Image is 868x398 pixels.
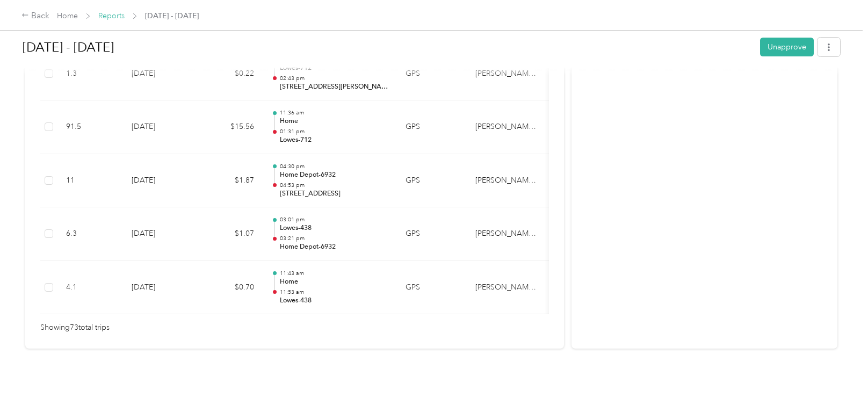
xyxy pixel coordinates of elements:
span: Showing 73 total trips [40,322,110,334]
td: Acosta Whirlpool [467,207,547,261]
p: 03:01 pm [280,216,388,223]
p: 11:53 am [280,288,388,296]
td: Acosta Whirlpool [467,100,547,154]
p: 11:36 am [280,109,388,117]
p: 04:53 pm [280,182,388,189]
td: 11 [57,154,123,208]
button: Unapprove [760,38,814,56]
span: [DATE] - [DATE] [145,10,199,21]
p: 02:43 pm [280,75,388,82]
td: $1.07 [198,207,263,261]
p: 03:21 pm [280,235,388,242]
td: [DATE] [123,100,198,154]
p: Home [280,117,388,126]
p: [STREET_ADDRESS][PERSON_NAME][PERSON_NAME] [280,82,388,92]
td: [DATE] [123,207,198,261]
h1: Aug 1 - 31, 2025 [23,34,753,60]
td: Acosta Whirlpool [467,261,547,315]
p: Lowes-438 [280,223,388,233]
p: Home Depot-6932 [280,170,388,180]
a: Reports [98,11,125,20]
p: 01:31 pm [280,128,388,135]
p: [STREET_ADDRESS] [280,189,388,199]
p: Lowes-712 [280,135,388,145]
td: GPS [397,207,467,261]
td: [DATE] [123,154,198,208]
p: 04:30 pm [280,163,388,170]
td: $0.70 [198,261,263,315]
p: 11:43 am [280,270,388,277]
td: [DATE] [123,261,198,315]
td: Acosta Whirlpool [467,154,547,208]
td: GPS [397,154,467,208]
p: Home Depot-6932 [280,242,388,252]
td: GPS [397,261,467,315]
a: Home [57,11,78,20]
td: $1.87 [198,154,263,208]
td: 4.1 [57,261,123,315]
div: Back [21,10,49,23]
p: Home [280,277,388,287]
p: Lowes-438 [280,296,388,306]
td: $15.56 [198,100,263,154]
td: 91.5 [57,100,123,154]
td: GPS [397,100,467,154]
td: 6.3 [57,207,123,261]
iframe: Everlance-gr Chat Button Frame [808,338,868,398]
